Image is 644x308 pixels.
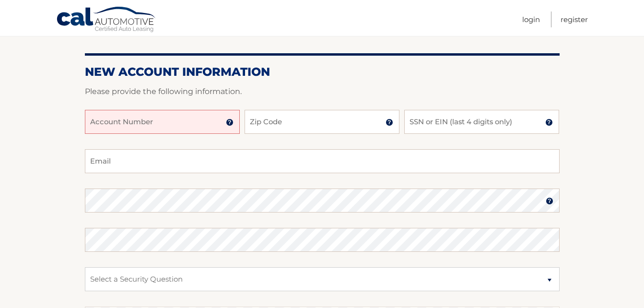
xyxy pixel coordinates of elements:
input: Account Number [85,110,240,134]
input: Email [85,149,560,173]
img: tooltip.svg [226,118,234,126]
img: tooltip.svg [546,197,553,205]
a: Cal Automotive [56,6,157,34]
img: tooltip.svg [545,118,553,126]
input: SSN or EIN (last 4 digits only) [404,110,559,134]
p: Please provide the following information. [85,85,560,98]
h2: New Account Information [85,65,560,79]
a: Login [522,12,540,27]
a: Register [561,12,588,27]
input: Zip Code [245,110,399,134]
img: tooltip.svg [386,118,393,126]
